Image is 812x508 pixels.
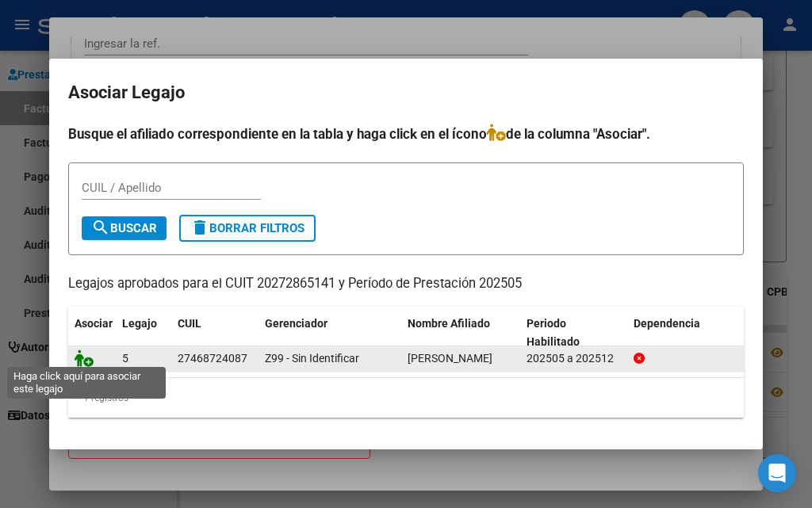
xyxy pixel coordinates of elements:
h4: Busque el afiliado correspondiente en la tabla y haga click en el ícono de la columna "Asociar". [68,124,744,144]
span: Borrar Filtros [190,221,304,235]
span: Periodo Habilitado [527,317,580,348]
h2: Asociar Legajo [68,78,744,108]
span: Legajo [122,317,157,330]
span: Asociar [75,317,113,330]
span: Z99 - Sin Identificar [265,352,359,365]
datatable-header-cell: Legajo [116,307,171,359]
div: 1 registros [68,378,744,418]
datatable-header-cell: Nombre Afiliado [401,307,520,359]
datatable-header-cell: Gerenciador [259,307,401,359]
datatable-header-cell: CUIL [171,307,259,359]
span: Nombre Afiliado [408,317,490,330]
datatable-header-cell: Periodo Habilitado [520,307,627,359]
span: Buscar [91,221,157,235]
datatable-header-cell: Asociar [68,307,116,359]
p: Legajos aprobados para el CUIT 20272865141 y Período de Prestación 202505 [68,274,744,294]
span: Dependencia [634,317,700,330]
span: Gerenciador [265,317,327,330]
span: CUIL [178,317,201,330]
div: Open Intercom Messenger [758,454,796,492]
span: 5 [122,352,128,365]
div: 27468724087 [178,349,247,368]
div: 202505 a 202512 [527,349,621,368]
span: ABOUD ROJAS BELEN [408,352,492,365]
button: Buscar [82,216,167,240]
mat-icon: delete [190,218,209,237]
datatable-header-cell: Dependencia [627,307,746,359]
mat-icon: search [91,218,110,237]
button: Borrar Filtros [179,215,316,242]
